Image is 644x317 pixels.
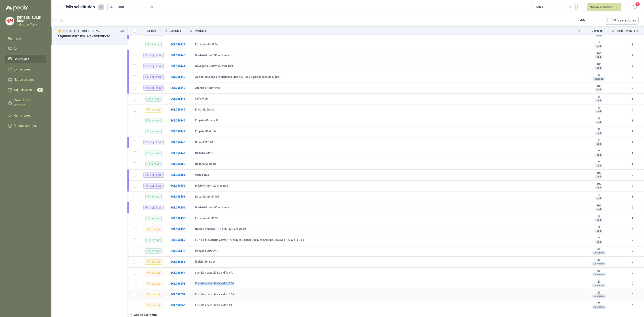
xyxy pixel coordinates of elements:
b: 2 [626,206,639,210]
b: SOL058457 [170,238,185,242]
div: Unidades [592,273,606,276]
b: 16 [583,41,614,45]
span: 1 [635,2,640,6]
span: Remisiones [14,113,30,118]
a: SOL058455 [170,217,185,220]
b: Fusibles capsula de vidrio 20A [195,282,234,285]
b: 2 [626,53,639,57]
a: SOL058450 [170,162,185,166]
span: Adjudicación [14,87,32,92]
b: 2 [626,173,639,177]
b: 6 [583,95,614,99]
a: Negociaciones [5,75,46,84]
b: 30 [583,128,614,132]
b: 2 [626,64,639,68]
a: Adjudicación30 [5,86,46,94]
b: 2 [626,238,639,242]
img: Company Logo [6,17,14,25]
b: 3 [583,226,614,229]
h1: Mis solicitudes [66,4,95,10]
b: Encendedores [195,108,214,112]
div: Por enviar [145,151,162,156]
span: Cantidad [583,29,611,32]
span: Producto [195,29,577,32]
b: 1 [626,43,639,47]
button: 1 [631,3,639,11]
b: Arandela 4 mm inox [195,86,220,90]
b: 5 [583,74,614,77]
b: 24 [583,139,614,143]
th: Docs [617,27,626,35]
span: Manuales y ayuda [14,123,39,128]
a: SOL058559 [170,293,185,296]
a: Chat [5,45,46,53]
div: und [595,240,603,244]
div: Por enviar [145,96,162,102]
span: Licitaciones [14,67,30,72]
span: # COTs [626,29,635,32]
a: SOL058445 [170,108,185,111]
div: 0 [73,30,76,33]
b: 20 [583,302,614,305]
div: Por adjudicar [143,172,164,178]
a: SOL058456 [170,228,185,231]
b: 0 [626,227,639,232]
div: und [595,110,603,113]
div: 0 [61,30,65,33]
a: SOL058440 [170,54,185,57]
th: Producto [195,27,583,35]
p: REQUERIMIENTO N°8 - MANTENIMIENTO [58,34,110,39]
b: SOL058453 [170,195,185,198]
a: SOL058442 [170,75,185,79]
b: 0 [626,271,639,275]
b: 0 [626,282,639,286]
th: Solicitud [170,27,195,35]
div: Unidades [592,262,606,266]
b: 0 [626,292,639,297]
div: Unidades [592,305,606,309]
div: Por enviar [145,42,162,47]
a: SOL058443 [170,86,185,89]
b: Empate 60 sencillo [195,119,219,122]
div: Por cotizar [145,270,162,275]
div: und [595,99,603,102]
a: Inicio [5,34,46,43]
span: search [110,5,113,9]
b: 30 [583,117,614,121]
a: SOL058451 [170,173,185,177]
a: SOL058448 [170,141,185,144]
a: SOL058444 [170,97,185,100]
div: Por enviar [145,118,162,123]
span: Chat [14,46,21,51]
b: Polipack 70*55*10 [195,249,218,253]
b: 20 [583,258,614,262]
div: Unidades [592,251,606,255]
a: SOL058454 [170,206,185,209]
div: und [595,132,603,135]
div: und [595,175,603,179]
a: SOL058439 [170,43,185,46]
a: SOL058446 [170,119,185,122]
div: Todas [534,5,543,10]
div: 1 - 1 de 1 [578,17,601,24]
a: SOL058556 [170,260,185,263]
a: Solicitudes [5,55,46,63]
a: SOL058441 [170,65,185,68]
b: 2 [583,150,614,153]
b: 2 [583,237,614,240]
div: Por adjudicar [143,74,164,80]
a: SOL058452 [170,184,185,187]
b: 1 [626,97,639,101]
div: galones [593,77,605,81]
div: und [595,197,603,200]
